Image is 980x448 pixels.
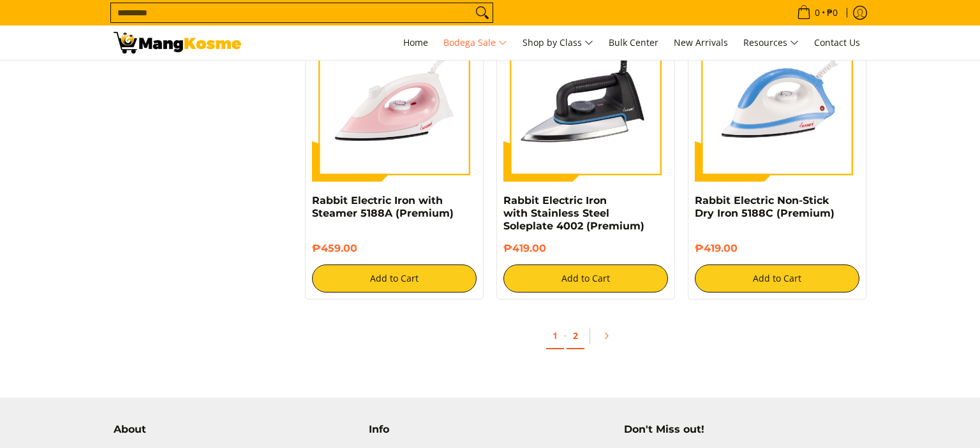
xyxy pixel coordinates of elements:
button: Search [472,3,493,22]
h6: ₱419.00 [503,242,668,255]
h4: Info [369,423,611,436]
img: https://mangkosme.com/products/rabbit-electric-non-stick-dry-iron-5188c-class-a [695,17,859,182]
a: Rabbit Electric Non-Stick Dry Iron 5188C (Premium) [695,194,835,219]
button: Add to Cart [312,264,477,293]
h4: Don't Miss out! [624,423,866,436]
span: Contact Us [814,36,860,48]
span: · [564,329,567,342]
a: Shop by Class [516,25,600,60]
span: Bulk Center [609,36,658,48]
button: Add to Cart [503,264,668,293]
span: Bodega Sale [443,35,507,51]
span: Shop by Class [523,35,593,51]
a: 1 [546,323,564,349]
span: ₱0 [825,8,840,17]
nav: Main Menu [254,25,866,60]
span: 0 [813,8,822,17]
a: Rabbit Electric Iron with Stainless Steel Soleplate 4002 (Premium) [503,194,644,232]
a: Contact Us [808,25,866,60]
img: Bodega Sale l Mang Kosme: Cost-Efficient &amp; Quality Home Appliances [114,32,241,54]
span: • [793,6,842,20]
ul: Pagination [299,319,873,359]
span: Home [403,36,428,48]
a: 2 [567,323,584,349]
h6: ₱419.00 [695,242,859,255]
h4: About [114,423,356,436]
button: Add to Cart [695,264,859,293]
a: Bodega Sale [437,25,514,60]
img: https://mangkosme.com/products/rabbit-electric-iron-with-stainless-steel-soleplate-4002-class-a [503,17,668,182]
img: https://mangkosme.com/products/rabbit-eletric-iron-with-steamer-5188a-class-a [312,17,477,182]
a: Bulk Center [602,25,665,60]
a: Home [397,25,434,60]
h6: ₱459.00 [312,242,477,255]
a: Resources [737,25,805,60]
span: New Arrivals [674,36,728,48]
a: Rabbit Electric Iron with Steamer 5188A (Premium) [312,194,454,219]
a: New Arrivals [667,25,734,60]
span: Resources [743,35,799,51]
